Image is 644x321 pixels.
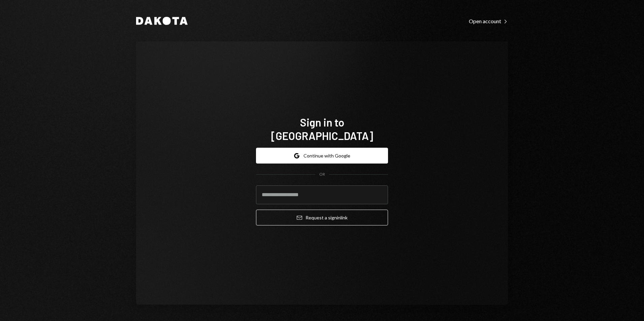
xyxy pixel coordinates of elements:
[256,210,388,225] button: Request a signinlink
[469,17,508,25] a: Open account
[256,115,388,142] h1: Sign in to [GEOGRAPHIC_DATA]
[256,148,388,164] button: Continue with Google
[319,172,325,177] div: OR
[469,18,508,25] div: Open account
